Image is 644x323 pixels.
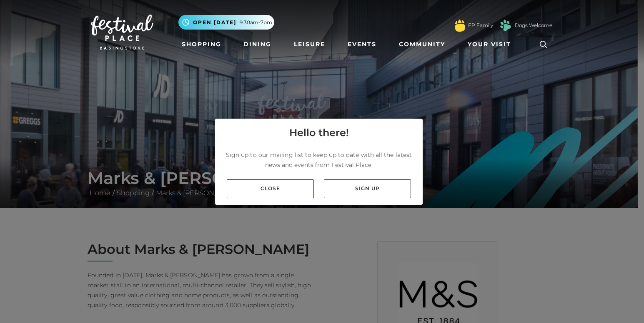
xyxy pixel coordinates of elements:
img: Festival Place Logo [91,15,153,50]
h4: Hello there! [289,125,349,140]
a: Your Visit [464,37,519,52]
a: Sign up [324,179,411,198]
a: Close [227,179,314,198]
a: Events [344,37,380,52]
span: Open [DATE] [193,19,236,26]
a: Shopping [178,37,225,52]
a: Leisure [291,37,328,52]
span: Your Visit [468,40,511,49]
p: Sign up to our mailing list to keep up to date with all the latest news and events from Festival ... [222,150,416,170]
a: FP Family [468,22,493,29]
a: Community [396,37,449,52]
button: Open [DATE] 9.30am-7pm [178,15,274,30]
a: Dining [240,37,275,52]
span: 9.30am-7pm [240,19,272,26]
a: Dogs Welcome! [515,22,554,29]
